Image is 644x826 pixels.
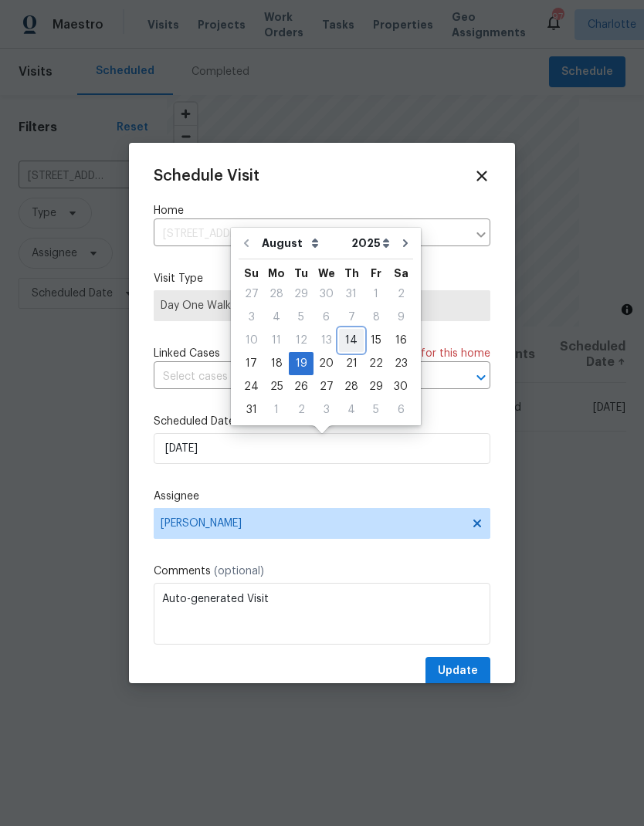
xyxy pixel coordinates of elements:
div: 5 [289,306,314,328]
div: Thu Sep 04 2025 [339,398,364,421]
select: Month [258,232,347,255]
div: Wed Aug 27 2025 [314,375,339,398]
div: Sat Sep 06 2025 [388,398,413,421]
div: 2 [289,399,314,421]
abbr: Saturday [394,268,408,279]
div: 28 [339,376,364,398]
div: Tue Aug 12 2025 [289,329,314,352]
div: 3 [314,399,339,421]
div: 1 [364,283,388,305]
div: Sun Aug 17 2025 [239,352,264,375]
div: 15 [364,330,388,351]
abbr: Tuesday [294,268,308,279]
div: 17 [239,353,264,374]
div: Thu Jul 31 2025 [339,283,364,306]
div: 28 [264,283,289,305]
div: 3 [239,306,264,328]
div: 19 [289,353,314,374]
abbr: Monday [268,268,285,279]
div: 23 [388,353,413,374]
div: 27 [314,376,339,398]
span: Close [473,168,490,184]
div: Sun Aug 03 2025 [239,306,264,329]
label: Home [154,203,490,218]
div: Sun Aug 10 2025 [239,329,264,352]
label: Comments [154,564,490,579]
input: Select cases [154,365,447,389]
span: [PERSON_NAME] [161,517,463,530]
div: Mon Aug 11 2025 [264,329,289,352]
div: Thu Aug 28 2025 [339,375,364,398]
div: Fri Aug 08 2025 [364,306,388,329]
textarea: Auto-generated Visit [154,583,490,645]
div: Fri Aug 15 2025 [364,329,388,352]
div: Mon Jul 28 2025 [264,283,289,306]
div: Tue Jul 29 2025 [289,283,314,306]
div: 30 [388,376,413,398]
div: Mon Aug 18 2025 [264,352,289,375]
div: 18 [264,353,289,374]
button: Update [425,657,490,686]
div: Wed Aug 06 2025 [314,306,339,329]
div: Fri Aug 01 2025 [364,283,388,306]
div: 27 [239,283,264,305]
div: Sun Aug 24 2025 [239,375,264,398]
div: 14 [339,330,364,351]
div: Thu Aug 21 2025 [339,352,364,375]
div: Wed Aug 20 2025 [314,352,339,375]
div: 6 [388,399,413,421]
div: 30 [314,283,339,305]
div: Sat Aug 16 2025 [388,329,413,352]
div: 22 [364,353,388,374]
select: Year [347,232,394,255]
div: 5 [364,399,388,421]
span: (optional) [214,566,264,577]
div: 26 [289,376,314,398]
span: Day One Walk [161,298,483,313]
span: Schedule Visit [154,168,259,184]
div: 29 [364,376,388,398]
abbr: Wednesday [318,268,335,279]
input: Enter in an address [154,222,467,246]
input: M/D/YYYY [154,433,490,464]
div: Wed Aug 13 2025 [314,329,339,352]
div: 11 [264,330,289,351]
div: 24 [239,376,264,398]
div: Thu Aug 14 2025 [339,329,364,352]
div: Sat Aug 30 2025 [388,375,413,398]
div: Wed Sep 03 2025 [314,398,339,421]
abbr: Sunday [244,268,259,279]
div: 12 [289,330,314,351]
div: Fri Aug 29 2025 [364,375,388,398]
div: 31 [339,283,364,305]
div: Sun Jul 27 2025 [239,283,264,306]
div: 25 [264,376,289,398]
div: 1 [264,399,289,421]
div: 20 [314,353,339,374]
button: Open [470,367,492,388]
div: Wed Jul 30 2025 [314,283,339,306]
div: Tue Aug 05 2025 [289,306,314,329]
div: 31 [239,399,264,421]
div: 21 [339,353,364,374]
span: Linked Cases [154,346,220,361]
div: Mon Aug 04 2025 [264,306,289,329]
div: 9 [388,306,413,328]
div: 4 [339,399,364,421]
div: Mon Aug 25 2025 [264,375,289,398]
span: Update [438,662,478,681]
div: Sat Aug 09 2025 [388,306,413,329]
div: 6 [314,306,339,328]
div: 8 [364,306,388,328]
label: Visit Type [154,271,490,286]
div: Sat Aug 02 2025 [388,283,413,306]
div: Sat Aug 23 2025 [388,352,413,375]
abbr: Thursday [344,268,359,279]
button: Go to previous month [235,228,258,259]
div: 16 [388,330,413,351]
div: 29 [289,283,314,305]
div: 13 [314,330,339,351]
div: 7 [339,306,364,328]
div: Fri Aug 22 2025 [364,352,388,375]
div: Tue Aug 26 2025 [289,375,314,398]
